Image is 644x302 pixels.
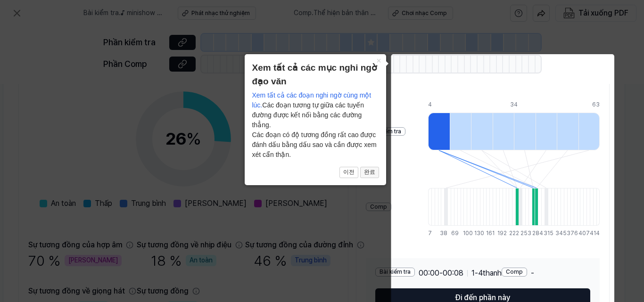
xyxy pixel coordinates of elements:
font: 130 [474,230,484,237]
font: 38 [440,230,447,237]
font: 407 [578,230,590,237]
font: Bài kiểm tra [380,269,411,275]
button: Đóng [371,54,386,67]
font: 192 [497,230,507,237]
font: Comp [506,269,523,275]
button: 완료 [360,167,379,178]
font: 253 [520,230,531,237]
font: thanh [483,269,502,278]
font: 4 [428,101,432,108]
font: 1 [471,269,475,278]
font: 완료 [364,169,375,175]
font: Xem tất cả các mục nghi ngờ đạo văn [252,63,377,86]
font: Các đoạn tương tự giữa các tuyến đường được kết nối bằng các đường thẳng. [252,101,364,129]
font: Đi đến phần này [455,293,510,302]
font: 00:08 [443,269,463,278]
font: 100 [463,230,473,237]
font: Các đoạn có độ tương đồng rất cao được đánh dấu bằng dấu sao và cần được xem xét cẩn thận. [252,131,376,158]
font: 00:00 [419,269,439,278]
font: 이전 [343,169,355,175]
button: 이전 [339,167,358,178]
font: - [475,269,478,278]
font: 7 [428,230,432,237]
font: 4 [478,269,483,278]
font: 414 [590,230,600,237]
font: - [439,269,443,278]
font: 69 [451,230,459,237]
font: 34 [510,101,518,108]
font: 345 [555,230,567,237]
font: × [376,56,381,65]
font: - [531,269,534,278]
font: 161 [486,230,495,237]
font: 284 [532,230,543,237]
font: 63 [592,101,600,108]
font: 376 [567,230,578,237]
font: 315 [544,230,553,237]
font: Xem tất cả các đoạn nghi ngờ cùng một lúc. [252,91,371,109]
font: 222 [509,230,519,237]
